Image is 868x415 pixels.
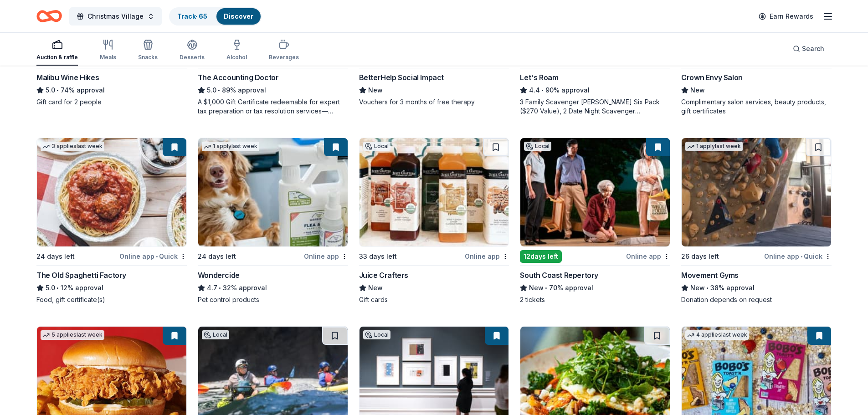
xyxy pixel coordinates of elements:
[202,330,229,339] div: Local
[520,72,558,83] div: Let's Roam
[690,282,705,293] span: New
[202,142,259,151] div: 1 apply last week
[685,330,749,340] div: 4 applies last week
[359,72,444,83] div: BetterHelp Social Impact
[520,282,670,293] div: 70% approval
[36,138,187,304] a: Image for The Old Spaghetti Factory3 applieslast week24 days leftOnline app•QuickThe Old Spaghett...
[681,295,832,304] div: Donation depends on request
[36,54,78,61] div: Auction & raffle
[36,251,75,262] div: 24 days left
[138,36,158,66] button: Snacks
[180,36,205,66] button: Desserts
[226,36,247,66] button: Alcohol
[207,282,217,293] span: 4.7
[41,330,104,340] div: 5 applies last week
[764,251,832,262] div: Online app Quick
[56,284,59,292] span: •
[41,142,104,151] div: 3 applies last week
[156,253,158,260] span: •
[360,138,509,246] img: Image for Juice Crafters
[198,97,348,116] div: A $1,000 Gift Certificate redeemable for expert tax preparation or tax resolution services—recipi...
[529,85,540,96] span: 4.4
[36,97,187,107] div: Gift card for 2 people
[681,270,739,281] div: Movement Gyms
[207,85,216,96] span: 5.0
[368,282,383,293] span: New
[56,87,59,94] span: •
[37,138,186,246] img: Image for The Old Spaghetti Factory
[359,295,509,304] div: Gift cards
[363,330,390,339] div: Local
[359,97,509,107] div: Vouchers for 3 months of free therapy
[46,85,55,96] span: 5.0
[198,138,348,304] a: Image for Wondercide1 applylast week24 days leftOnline appWondercide4.7•32% approvalPet control p...
[218,87,220,94] span: •
[626,251,670,262] div: Online app
[69,7,162,26] button: Christmas Village
[801,253,802,260] span: •
[529,282,544,293] span: New
[304,251,348,262] div: Online app
[180,54,205,61] div: Desserts
[520,138,670,246] img: Image for South Coast Repertory
[707,284,709,292] span: •
[545,284,548,292] span: •
[269,54,299,61] div: Beverages
[685,142,743,151] div: 1 apply last week
[100,54,116,61] div: Meals
[520,250,562,263] div: 12 days left
[368,85,383,96] span: New
[119,251,187,262] div: Online app Quick
[198,295,348,304] div: Pet control products
[520,85,670,96] div: 90% approval
[269,36,299,66] button: Beverages
[36,72,99,83] div: Malibu Wine Hikes
[198,270,240,281] div: Wondercide
[524,142,551,151] div: Local
[198,72,279,83] div: The Accounting Doctor
[100,36,116,66] button: Meals
[138,54,158,61] div: Snacks
[198,251,236,262] div: 24 days left
[363,142,390,151] div: Local
[359,138,509,304] a: Image for Juice CraftersLocal33 days leftOnline appJuice CraftersNewGift cards
[542,87,544,94] span: •
[520,270,598,281] div: South Coast Repertory
[46,282,55,293] span: 5.0
[359,270,408,281] div: Juice Crafters
[219,284,221,292] span: •
[690,85,705,96] span: New
[177,12,207,20] a: Track· 65
[682,138,831,246] img: Image for Movement Gyms
[520,138,670,304] a: Image for South Coast RepertoryLocal12days leftOnline appSouth Coast RepertoryNew•70% approval2 t...
[520,97,670,116] div: 3 Family Scavenger [PERSON_NAME] Six Pack ($270 Value), 2 Date Night Scavenger [PERSON_NAME] Two ...
[169,7,262,26] button: Track· 65Discover
[465,251,509,262] div: Online app
[786,40,832,58] button: Search
[36,5,62,27] a: Home
[224,12,253,20] a: Discover
[36,270,126,281] div: The Old Spaghetti Factory
[753,8,819,25] a: Earn Rewards
[681,138,832,304] a: Image for Movement Gyms1 applylast week26 days leftOnline app•QuickMovement GymsNew•38% approvalD...
[198,282,348,293] div: 32% approval
[36,282,187,293] div: 12% approval
[226,54,247,61] div: Alcohol
[36,295,187,304] div: Food, gift certificate(s)
[198,85,348,96] div: 89% approval
[520,295,670,304] div: 2 tickets
[36,85,187,96] div: 74% approval
[681,251,719,262] div: 26 days left
[681,72,743,83] div: Crown Envy Salon
[198,138,348,246] img: Image for Wondercide
[36,36,78,66] button: Auction & raffle
[802,43,824,54] span: Search
[681,97,832,116] div: Complimentary salon services, beauty products, gift certificates
[681,282,832,293] div: 38% approval
[359,251,397,262] div: 33 days left
[87,11,144,22] span: Christmas Village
